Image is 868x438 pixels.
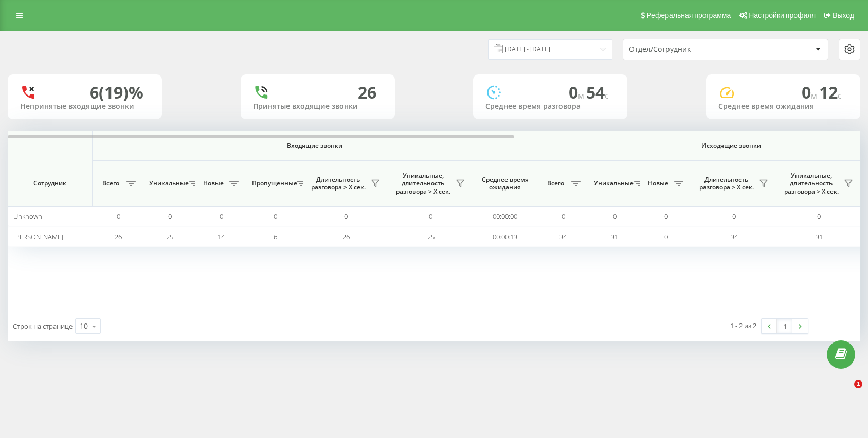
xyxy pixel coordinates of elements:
span: Unknown [13,212,42,221]
td: 00:00:13 [473,226,537,246]
span: 0 [732,212,736,221]
span: 1 [854,380,862,388]
span: 0 [569,81,586,103]
div: Принятые входящие звонки [253,102,383,111]
div: Непринятые входящие звонки [20,102,150,111]
span: 0 [117,212,120,221]
div: 1 - 2 из 2 [730,320,756,331]
span: 25 [166,232,173,241]
span: 31 [611,232,618,241]
span: 14 [218,232,225,241]
span: 26 [342,232,350,241]
div: Среднее время ожидания [718,102,848,111]
span: 31 [816,232,823,241]
div: Среднее время разговора [485,102,615,111]
span: Среднее время ожидания [481,176,529,192]
span: 0 [274,212,277,221]
span: Выход [833,11,854,20]
td: 00:00:00 [473,206,537,226]
span: Всего [542,179,568,187]
span: Уникальные [149,179,186,187]
a: 1 [777,319,792,333]
span: c [838,90,842,101]
span: Длительность разговора > Х сек. [309,176,368,192]
div: 6 (19)% [89,83,143,102]
span: Настройки профиля [749,11,816,20]
span: Новые [201,179,226,187]
div: 26 [358,83,376,102]
span: Строк на странице [13,321,73,331]
span: c [605,90,609,101]
span: м [578,90,586,101]
span: м [811,90,819,101]
span: Уникальные [594,179,631,187]
div: 10 [80,321,88,331]
span: Входящие звонки [119,142,510,150]
span: Пропущенные [252,179,294,187]
span: 26 [115,232,122,241]
div: Отдел/Сотрудник [629,45,752,54]
span: Уникальные, длительность разговора > Х сек. [782,172,841,196]
iframe: Intercom live chat [833,380,858,405]
span: Новые [645,179,671,187]
span: 12 [819,81,842,103]
span: 0 [613,212,617,221]
span: 0 [429,212,432,221]
span: 0 [220,212,223,221]
span: Уникальные, длительность разговора > Х сек. [393,172,453,196]
span: 0 [802,81,819,103]
span: 34 [559,232,567,241]
span: [PERSON_NAME] [13,232,63,241]
span: 0 [168,212,172,221]
span: 34 [731,232,738,241]
span: 0 [817,212,821,221]
span: Длительность разговора > Х сек. [697,176,756,192]
span: 0 [344,212,348,221]
span: 0 [664,212,668,221]
span: 25 [427,232,435,241]
span: 54 [586,81,609,103]
span: 0 [562,212,565,221]
span: Сотрудник [16,179,83,187]
span: Всего [98,179,123,187]
span: 6 [274,232,277,241]
span: Реферальная программа [646,11,731,20]
span: 0 [664,232,668,241]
